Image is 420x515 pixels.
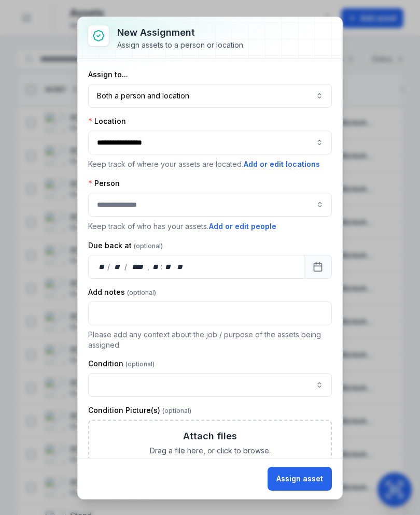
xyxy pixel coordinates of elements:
[124,262,128,272] div: /
[268,467,332,491] button: Assign asset
[88,69,128,80] label: Assign to...
[88,359,155,369] label: Condition
[107,262,111,272] div: /
[88,159,332,170] p: Keep track of where your assets are located.
[97,262,107,272] div: day,
[183,429,237,444] h3: Attach files
[304,255,332,279] button: Calendar
[88,84,332,108] button: Both a person and location
[88,240,163,251] label: Due back at
[88,330,332,350] p: Please add any context about the job / purpose of the assets being assigned
[161,262,163,272] div: :
[163,262,174,272] div: minute,
[150,262,161,272] div: hour,
[208,221,277,232] button: Add or edit people
[117,40,245,50] div: Assign assets to a person or location.
[88,116,126,126] label: Location
[111,262,125,272] div: month,
[88,287,156,297] label: Add notes
[88,405,191,416] label: Condition Picture(s)
[175,262,186,272] div: am/pm,
[88,193,332,217] input: assignment-add:person-label
[243,159,320,170] button: Add or edit locations
[150,446,271,456] span: Drag a file here, or click to browse.
[147,262,150,272] div: ,
[88,178,120,189] label: Person
[88,221,332,232] p: Keep track of who has your assets.
[128,262,147,272] div: year,
[117,25,245,40] h3: New assignment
